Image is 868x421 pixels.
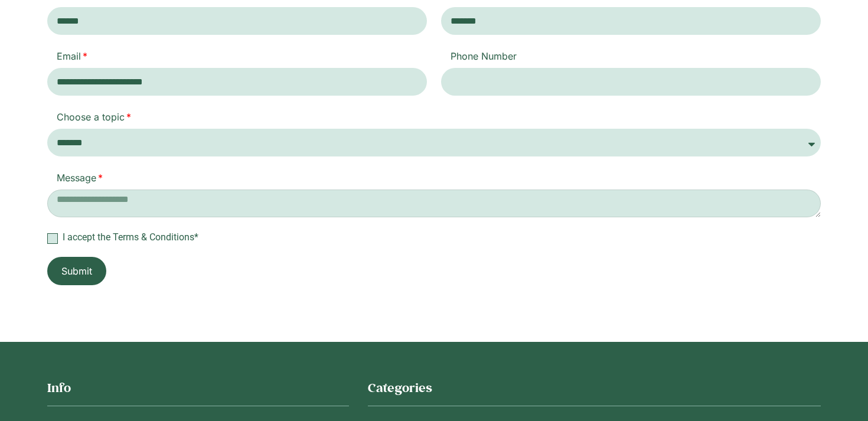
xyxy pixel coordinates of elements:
h2: Categories [368,380,821,396]
button: Submit [47,257,106,285]
label: I accept the Terms & Conditions* [47,231,821,243]
label: Message [47,171,112,190]
label: Choose a topic [47,110,141,129]
span: Submit [61,264,92,278]
label: Phone Number [441,49,526,68]
h2: Info [47,380,349,396]
label: Email [47,49,97,68]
